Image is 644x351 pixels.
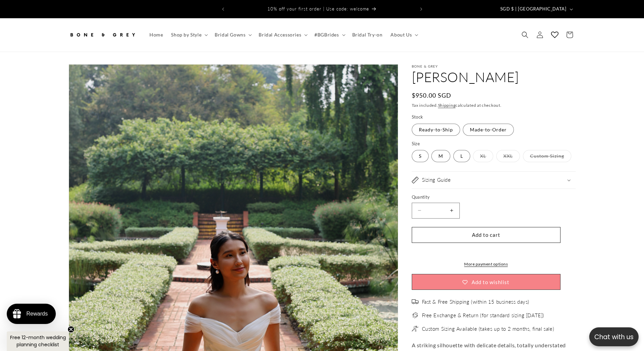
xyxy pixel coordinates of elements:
[412,325,419,332] img: needle.png
[255,28,310,42] summary: Bridal Accessories
[352,32,383,38] span: Bridal Try-on
[145,28,167,42] a: Home
[431,150,450,162] label: M
[412,91,452,100] span: $950.00 SGD
[589,332,639,342] p: Chat with us
[438,103,456,108] a: Shipping
[414,3,429,16] button: Next announcement
[259,32,301,38] span: Bridal Accessories
[310,28,348,42] summary: #BGBrides
[589,327,639,346] button: Open chatbox
[422,177,451,183] h2: Sizing Guide
[412,261,560,267] a: More payment options
[412,274,560,290] button: Add to wishlist
[473,150,493,162] label: XL
[314,32,339,38] span: #BGBrides
[68,326,74,333] button: Close teaser
[211,28,255,42] summary: Bridal Gowns
[66,25,139,45] a: Bone and Grey Bridal
[518,27,532,42] summary: Search
[390,32,412,38] span: About Us
[267,6,369,11] span: 10% off your first order | Use code: welcome
[422,326,554,332] span: Custom Sizing Available (takes up to 2 months, final sale)
[412,150,429,162] label: S
[412,194,560,201] label: Quantity
[216,3,231,16] button: Previous announcement
[453,150,470,162] label: L
[412,124,460,136] label: Ready-to-Ship
[496,150,520,162] label: XXL
[7,331,69,351] div: Free 12-month wedding planning checklistClose teaser
[422,299,530,305] span: Fast & Free Shipping (within 15 business days)
[171,32,201,38] span: Shop by Style
[26,311,48,317] div: Rewards
[500,6,567,12] span: SGD $ | [GEOGRAPHIC_DATA]
[10,334,66,348] span: Free 12-month wedding planning checklist
[412,114,424,121] legend: Stock
[412,68,576,86] h1: [PERSON_NAME]
[412,64,576,68] p: Bone & Grey
[412,312,419,319] img: exchange_2.png
[69,27,136,42] img: Bone and Grey Bridal
[412,172,576,189] summary: Sizing Guide
[412,141,421,147] legend: Size
[412,227,560,243] button: Add to cart
[215,32,245,38] span: Bridal Gowns
[422,312,545,319] span: Free Exchange & Return (for standard sizing [DATE])
[386,28,421,42] summary: About Us
[496,3,576,16] button: SGD $ | [GEOGRAPHIC_DATA]
[167,28,211,42] summary: Shop by Style
[463,124,514,136] label: Made-to-Order
[348,28,387,42] a: Bridal Try-on
[523,150,571,162] label: Custom Sizing
[412,102,576,109] div: Tax included. calculated at checkout.
[149,32,163,38] span: Home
